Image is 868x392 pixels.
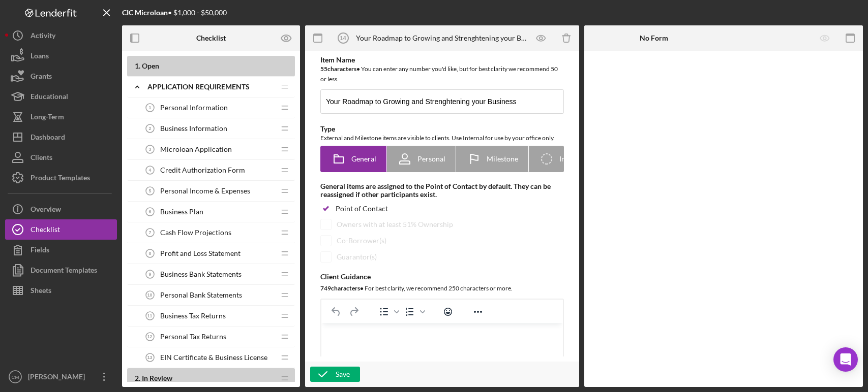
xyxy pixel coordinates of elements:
[340,35,346,41] tspan: 14
[487,155,518,163] span: Milestone
[135,374,140,382] span: 2 .
[147,292,153,298] tspan: 10
[5,147,117,168] a: Clients
[31,127,65,150] div: Dashboard
[160,312,226,320] span: Business Tax Returns
[149,168,152,173] tspan: 4
[833,347,858,372] div: Open Intercom Messenger
[320,133,564,143] div: External and Milestone items are visible to clients. Use Internal for use by your office only.
[160,353,267,362] span: EIN Certificate & Business License
[417,155,445,163] span: Personal
[320,182,564,199] div: General items are assigned to the Point of Contact by default. They can be reassigned if other pa...
[149,209,152,214] tspan: 6
[160,166,245,174] span: Credit Authorization Form
[31,66,52,89] div: Grants
[5,280,117,301] button: Sheets
[160,187,250,195] span: Personal Income & Expenses
[336,367,350,382] div: Save
[31,240,49,263] div: Fields
[320,65,360,73] b: 55 character s •
[25,367,92,389] div: [PERSON_NAME]
[160,124,227,133] span: Business Information
[5,240,117,260] button: Fields
[5,107,117,127] button: Long-Term
[160,270,242,278] span: Business Bank Statements
[5,127,117,147] button: Dashboard
[640,34,668,42] b: No Form
[310,367,360,382] button: Save
[31,280,51,303] div: Sheets
[147,313,153,318] tspan: 11
[5,219,117,240] button: Checklist
[142,374,172,382] span: In Review
[31,260,97,283] div: Document Templates
[31,46,49,69] div: Loans
[122,9,227,17] div: • $1,000 - $50,000
[147,83,275,91] div: APPLICATION REQUIREMENTS
[31,25,55,48] div: Activity
[160,228,231,237] span: Cash Flow Projections
[31,147,52,170] div: Clients
[31,107,64,129] div: Long-Term
[356,34,528,42] div: Your Roadmap to Growing and Strenghtening your Business
[149,272,152,277] tspan: 9
[149,126,152,131] tspan: 2
[320,273,564,281] div: Client Guidance
[149,188,152,193] tspan: 5
[320,125,564,133] div: Type
[320,64,564,84] div: You can enter any number you'd like, but for best clarity we recommend 50 or less.
[327,305,345,319] button: Undo
[5,260,117,280] button: Document Templates
[31,199,61,222] div: Overview
[5,46,117,66] a: Loans
[5,168,117,188] button: Product Templates
[375,305,401,319] div: Bullet list
[345,305,363,319] button: Redo
[469,305,487,319] button: Reveal or hide additional toolbar items
[5,66,117,86] button: Grants
[5,199,117,219] button: Overview
[149,251,152,256] tspan: 8
[336,205,388,213] div: Point of Contact
[337,220,453,228] div: Owners with at least 51% Ownership
[149,105,152,110] tspan: 1
[559,155,584,163] span: Internal
[5,86,117,107] a: Educational
[196,34,226,42] b: Checklist
[12,374,19,380] text: CM
[160,249,241,257] span: Profit and Loss Statement
[439,305,457,319] button: Emojis
[5,25,117,46] button: Activity
[401,305,427,319] div: Numbered list
[320,283,564,293] div: For best clarity, we recommend 250 characters or more.
[160,333,226,341] span: Personal Tax Returns
[149,147,152,152] tspan: 3
[160,291,242,299] span: Personal Bank Statements
[31,219,60,242] div: Checklist
[135,61,140,70] span: 1 .
[337,253,377,261] div: Guarantor(s)
[160,104,228,112] span: Personal Information
[31,86,68,109] div: Educational
[351,155,376,163] span: General
[160,145,232,153] span: Microloan Application
[320,56,564,64] div: Item Name
[147,334,153,339] tspan: 12
[320,284,364,292] b: 749 character s •
[147,355,153,360] tspan: 13
[160,208,203,216] span: Business Plan
[122,8,168,17] b: CIC Microloan
[5,367,117,387] button: CM[PERSON_NAME]
[149,230,152,235] tspan: 7
[142,61,159,70] span: Open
